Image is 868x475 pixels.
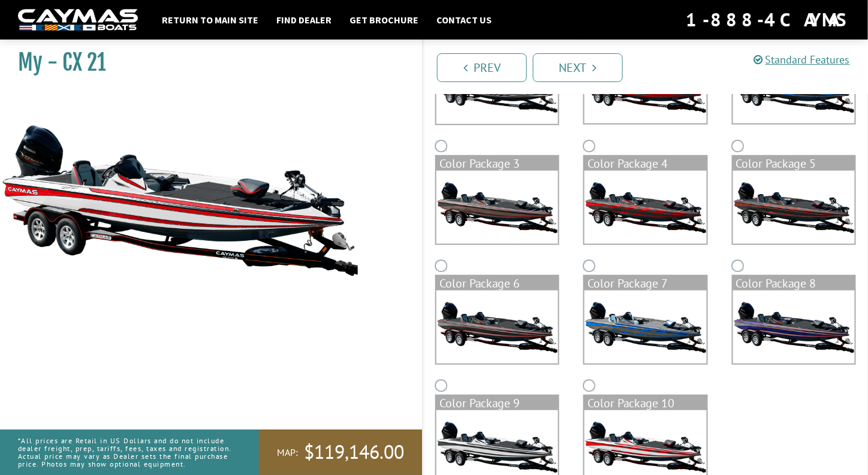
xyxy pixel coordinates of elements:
div: Color Package 5 [733,156,855,171]
img: white-logo-c9c8dbefe5ff5ceceb0f0178aa75bf4bb51f6bca0971e226c86eb53dfe498488.png [18,9,138,31]
div: Color Package 10 [584,396,706,410]
h1: My - CX 21 [18,49,392,76]
img: color_package_339.png [733,291,855,364]
div: Color Package 6 [436,276,558,291]
img: color_package_334.png [436,171,558,244]
div: 1-888-4CAYMAS [686,7,850,33]
img: color_package_336.png [733,171,855,244]
img: color_package_338.png [584,291,706,364]
a: Prev [437,53,527,82]
span: $119,146.00 [304,440,404,465]
a: Next [533,53,623,82]
div: Color Package 3 [436,156,558,171]
span: MAP: [277,446,298,459]
div: Color Package 8 [733,276,855,291]
a: Find Dealer [270,12,337,28]
div: Color Package 4 [584,156,706,171]
p: *All prices are Retail in US Dollars and do not include dealer freight, prep, tariffs, fees, taxe... [18,431,232,474]
a: Contact Us [430,12,498,28]
a: Return to main site [156,12,264,28]
div: Color Package 7 [584,276,706,291]
a: Standard Features [754,53,850,66]
a: MAP:$119,146.00 [259,429,422,475]
ul: Pagination [434,52,868,82]
img: color_package_335.png [584,171,706,244]
div: Color Package 9 [436,396,558,410]
img: color_package_337.png [436,291,558,364]
a: Get Brochure [343,12,424,28]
